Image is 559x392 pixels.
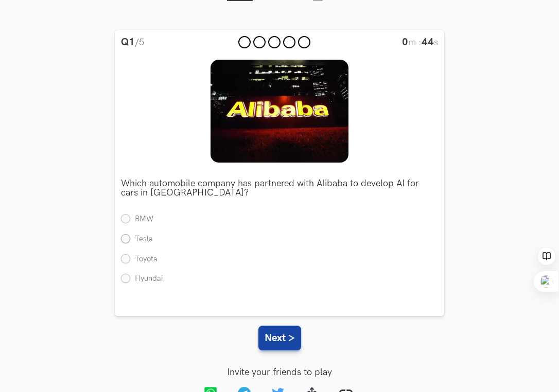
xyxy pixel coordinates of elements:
button: Next > [258,326,301,350]
p: Which automobile company has partnered with Alibaba to develop AI for cars in [GEOGRAPHIC_DATA]? [121,179,438,198]
strong: 0 [402,36,408,48]
img: Image description [211,60,348,163]
label: BMW [121,214,153,225]
span: m : s [402,37,438,48]
p: Invite your friends to play [16,367,543,378]
label: Hyundai [121,274,163,284]
strong: 44 [422,36,434,48]
li: /5 [121,36,144,55]
strong: Q1 [121,36,135,48]
label: Tesla [121,234,153,245]
label: Toyota [121,254,158,265]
